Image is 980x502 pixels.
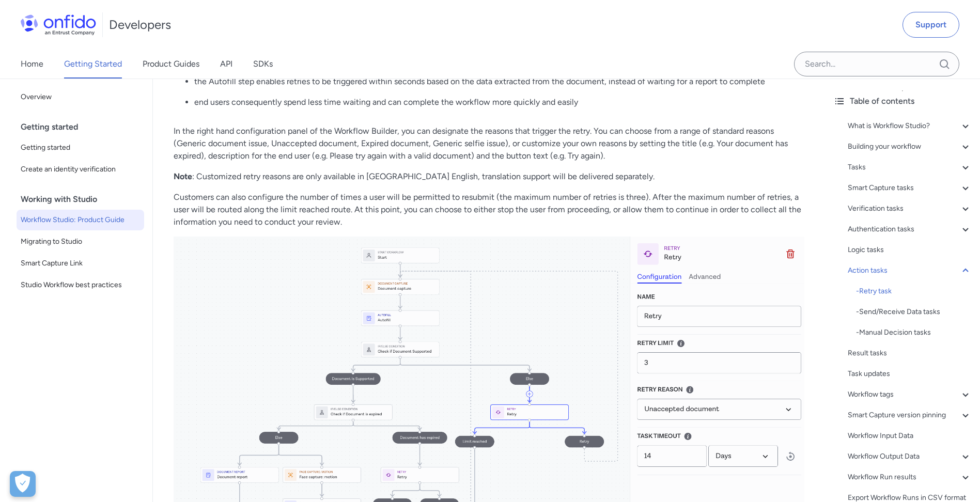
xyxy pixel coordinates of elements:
p: : Customized retry reasons are only available in [GEOGRAPHIC_DATA] English, translation support w... [174,170,804,183]
span: Studio Workflow best practices [21,279,140,291]
a: Tasks [848,161,972,174]
a: SDKs [253,50,273,79]
a: Getting started [17,137,144,158]
a: Result tasks [848,347,972,359]
a: Overview [17,87,144,107]
a: Workflow Studio: Product Guide [17,210,144,230]
p: In the right hand configuration panel of the Workflow Builder, you can designate the reasons that... [174,125,804,162]
span: Migrating to Studio [21,236,140,248]
a: -Send/Receive Data tasks [856,306,972,318]
a: Action tasks [848,264,972,277]
a: Support [903,12,959,38]
a: Smart Capture Link [17,253,144,274]
span: Getting started [21,142,140,154]
img: Onfido Logo [21,14,96,35]
a: API [220,50,232,79]
h1: Developers [109,17,171,33]
p: the Autofill step enables retries to be triggered within seconds based on the data extracted from... [194,75,804,88]
a: What is Workflow Studio? [848,120,972,132]
p: Customers can also configure the number of times a user will be permitted to resubmit (the maximu... [174,191,804,228]
a: Task updates [848,368,972,380]
span: Overview [21,91,140,103]
a: Workflow tags [848,388,972,401]
span: Smart Capture Link [21,257,140,270]
a: Building your workflow [848,140,972,153]
div: - Retry task [856,285,972,297]
a: Migrating to Studio [17,231,144,252]
a: Product Guides [143,50,199,79]
a: Smart Capture version pinning [848,409,972,421]
div: Cookie Preferences [10,471,36,497]
a: Smart Capture tasks [848,182,972,194]
div: - Send/Receive Data tasks [856,306,972,318]
a: Verification tasks [848,202,972,215]
a: -Manual Decision tasks [856,326,972,339]
a: Getting Started [64,50,122,79]
a: Workflow Run results [848,471,972,483]
a: Studio Workflow best practices [17,275,144,295]
a: Home [21,50,43,79]
div: Table of contents [833,95,972,107]
a: Workflow Output Data [848,450,972,463]
input: Onfido search input field [794,52,959,76]
strong: Note [174,171,192,181]
button: Open Preferences [10,471,36,497]
span: Create an identity verification [21,163,140,176]
div: Getting started [21,117,148,137]
a: Create an identity verification [17,159,144,180]
div: - Manual Decision tasks [856,326,972,339]
span: Workflow Studio: Product Guide [21,214,140,226]
a: Authentication tasks [848,223,972,236]
p: end users consequently spend less time waiting and can complete the workflow more quickly and easily [194,96,804,108]
a: Logic tasks [848,244,972,256]
a: Workflow Input Data [848,430,972,442]
div: Working with Studio [21,189,148,210]
a: -Retry task [856,285,972,297]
